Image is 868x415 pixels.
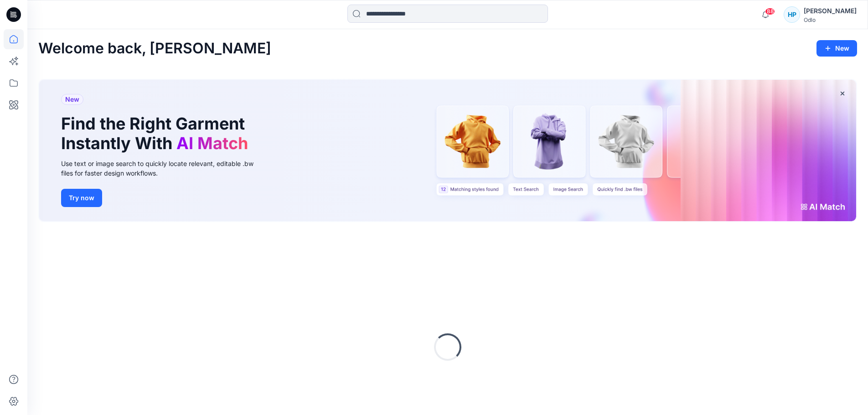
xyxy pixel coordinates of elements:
[784,6,800,23] div: HP
[61,114,253,153] h1: Find the Right Garment Instantly With
[38,40,271,57] h2: Welcome back, [PERSON_NAME]
[61,159,266,178] div: Use text or image search to quickly locate relevant, editable .bw files for faster design workflows.
[765,8,775,15] span: 88
[804,16,857,23] div: Odlo
[65,94,79,105] span: New
[804,5,857,16] div: [PERSON_NAME]
[61,189,102,207] button: Try now
[816,40,857,57] button: New
[176,133,248,153] span: AI Match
